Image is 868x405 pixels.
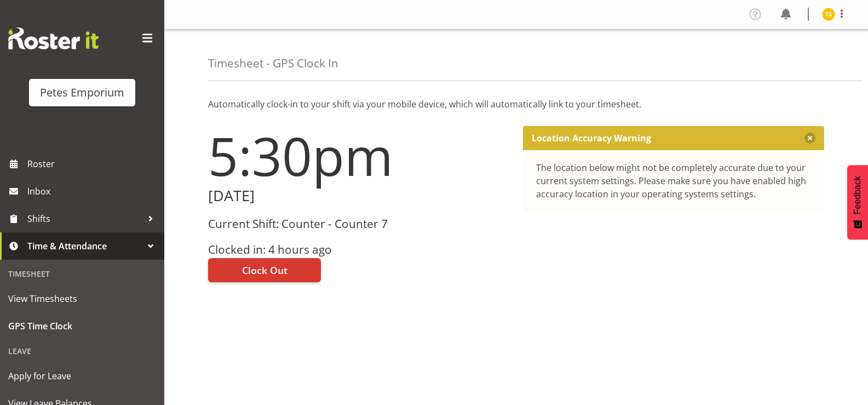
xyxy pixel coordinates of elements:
h3: Current Shift: Counter - Counter 7 [208,218,510,230]
span: Shifts [27,210,142,227]
p: Location Accuracy Warning [532,133,651,144]
a: GPS Time Clock [3,312,162,340]
a: View Timesheets [3,285,162,312]
h2: [DATE] [208,187,510,204]
img: tamara-straker11292.jpg [822,8,835,21]
span: Apply for Leave [8,368,156,384]
p: Automatically clock-in to your shift via your mobile device, which will automatically link to you... [208,98,824,111]
button: Close message [804,133,815,144]
span: Time & Attendance [27,238,142,254]
span: Roster [27,156,159,172]
h1: 5:30pm [208,126,510,185]
div: Timesheet [3,263,162,285]
span: Feedback [853,176,863,214]
span: Clock Out [242,263,288,277]
div: Leave [3,340,162,362]
img: Rosterit website logo [8,27,99,49]
button: Feedback - Show survey [847,165,868,239]
div: The location below might not be completely accurate due to your current system settings. Please m... [536,161,812,201]
button: Clock Out [208,258,321,282]
a: Apply for Leave [3,362,162,390]
span: View Timesheets [8,290,156,307]
h4: Timesheet - GPS Clock In [208,57,338,70]
span: GPS Time Clock [8,318,156,334]
span: Inbox [27,183,159,199]
h3: Clocked in: 4 hours ago [208,243,510,256]
div: Petes Emporium [40,84,124,101]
